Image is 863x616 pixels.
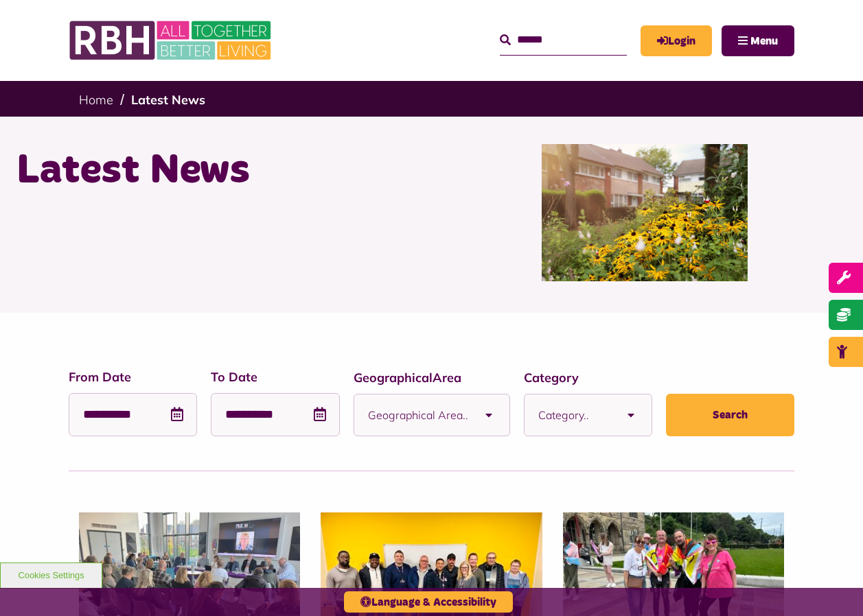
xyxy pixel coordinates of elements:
a: Latest News [131,92,205,108]
button: Search [666,394,794,436]
a: MyRBH [641,25,712,56]
label: GeographicalArea [354,368,510,387]
h1: Latest News [16,144,422,198]
span: Category.. [538,394,610,436]
iframe: Netcall Web Assistant for live chat [801,554,863,616]
img: RBH [69,14,275,67]
button: Language & Accessibility [344,591,513,613]
span: Geographical Area.. [368,394,468,436]
span: Menu [750,36,778,47]
label: From Date [69,368,197,386]
label: Category [524,368,652,387]
label: To Date [211,368,339,386]
a: Home [79,92,113,108]
button: Navigation [722,25,794,56]
img: SAZ MEDIA RBH HOUSING4 [542,144,748,281]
